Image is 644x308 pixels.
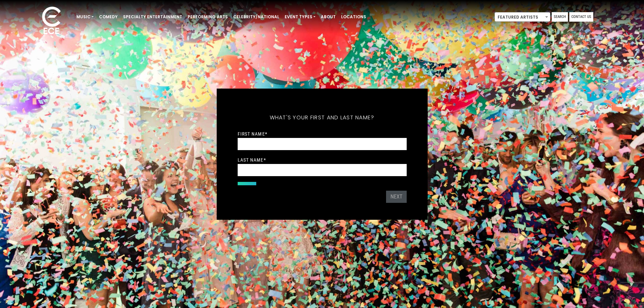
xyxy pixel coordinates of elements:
[74,11,96,23] a: Music
[120,11,185,23] a: Specialty Entertainment
[185,11,231,23] a: Performing Arts
[318,11,338,23] a: About
[238,105,407,130] h5: What's your first and last name?
[231,11,282,23] a: Celebrity/National
[495,13,550,22] span: Featured Artists
[569,12,593,22] a: Contact Us
[34,5,68,38] img: ece_new_logo_whitev2-1.png
[338,11,369,23] a: Locations
[282,11,318,23] a: Event Types
[238,131,267,137] label: First Name
[495,12,550,22] span: Featured Artists
[96,11,120,23] a: Comedy
[552,12,568,22] a: Search
[238,157,266,163] label: Last Name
